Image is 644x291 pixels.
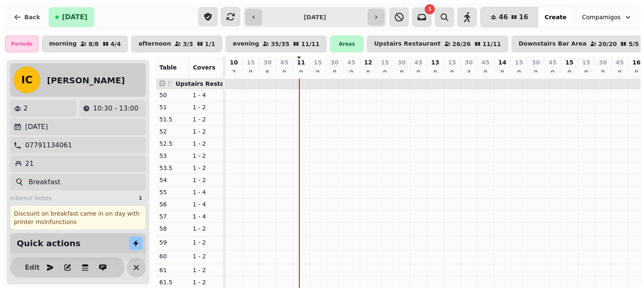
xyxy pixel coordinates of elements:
[193,176,220,184] p: 1 - 2
[24,259,41,276] button: Edit
[7,7,47,27] button: Back
[159,266,186,274] p: 61
[301,41,319,47] p: 11 / 11
[545,14,566,20] span: Create
[298,68,304,77] p: 0
[583,68,589,77] p: 0
[331,68,338,77] p: 0
[582,13,621,21] span: Compamigos
[598,41,617,47] p: 20 / 20
[29,177,60,187] p: Breakfast
[516,68,522,77] p: 0
[159,200,186,209] p: 56
[367,36,508,52] button: Upstairs Restaurant26/2611/11
[449,68,455,77] p: 0
[27,264,37,271] span: Edit
[582,58,590,67] p: 15
[465,68,472,77] p: 3
[263,58,271,67] p: 30
[632,58,640,67] p: 16
[280,58,288,67] p: 45
[5,36,39,52] div: Periods
[482,68,489,77] p: 0
[10,206,146,230] div: Discount on breakfast came in on day with printer mslnfunctions
[330,58,338,67] p: 30
[193,252,220,260] p: 1 - 2
[159,224,186,233] p: 58
[432,68,439,77] p: 0
[628,41,639,47] p: 5 / 5
[247,68,254,77] p: 0
[382,68,388,77] p: 0
[481,58,489,67] p: 45
[519,41,587,47] p: Downstairs Bar Area
[448,58,456,67] p: 15
[483,41,501,47] p: 11 / 11
[159,238,186,247] p: 59
[431,58,439,67] p: 13
[159,64,177,71] span: Table
[23,103,28,113] p: 2
[633,68,640,77] p: 0
[465,58,473,67] p: 30
[88,41,99,47] p: 8 / 8
[347,58,355,67] p: 45
[10,194,52,202] span: Internal Notes
[577,10,637,25] button: Compamigos
[600,68,606,77] p: 0
[247,58,254,67] p: 15
[374,41,441,47] p: Upstairs Restaurant
[166,80,242,87] span: 🍴 Upstairs Restaurant
[233,41,259,47] p: evening
[193,164,220,172] p: 1 - 2
[205,41,216,47] p: 1 / 1
[159,127,186,136] p: 52
[193,115,220,124] p: 1 - 2
[515,58,523,67] p: 15
[615,58,623,67] p: 45
[193,139,220,148] p: 1 - 2
[135,194,146,202] div: 1
[452,41,471,47] p: 26 / 26
[348,68,355,77] p: 0
[499,68,506,77] p: 0
[428,7,431,11] span: 1
[271,41,289,47] p: 35 / 35
[62,14,88,21] span: [DATE]
[519,14,528,21] span: 16
[297,58,305,67] p: 11
[281,68,288,77] p: 0
[193,91,220,99] p: 1 - 4
[25,159,34,169] p: 21
[193,64,216,71] span: Covers
[49,7,94,27] button: [DATE]
[365,68,371,77] p: 0
[42,36,128,52] button: morning8/84/4
[159,176,186,184] p: 54
[159,115,186,124] p: 51.5
[159,103,186,111] p: 51
[226,36,327,52] button: evening35/3511/11
[138,41,171,47] p: afternoon
[480,7,538,27] button: 4616
[159,164,186,172] p: 53.5
[532,68,539,77] p: 0
[193,200,220,209] p: 1 - 4
[599,58,607,67] p: 30
[25,140,72,150] p: 07791134061
[532,58,540,67] p: 30
[538,7,573,27] button: Create
[193,278,220,286] p: 1 - 2
[25,122,48,132] p: [DATE]
[549,68,556,77] p: 0
[159,278,186,286] p: 61.5
[330,36,364,52] div: Areas
[193,266,220,274] p: 1 - 2
[264,68,271,77] p: 6
[193,238,220,247] p: 1 - 2
[193,212,220,221] p: 1 - 4
[47,75,125,86] h2: [PERSON_NAME]
[193,152,220,160] p: 1 - 2
[159,212,186,221] p: 57
[159,152,186,160] p: 53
